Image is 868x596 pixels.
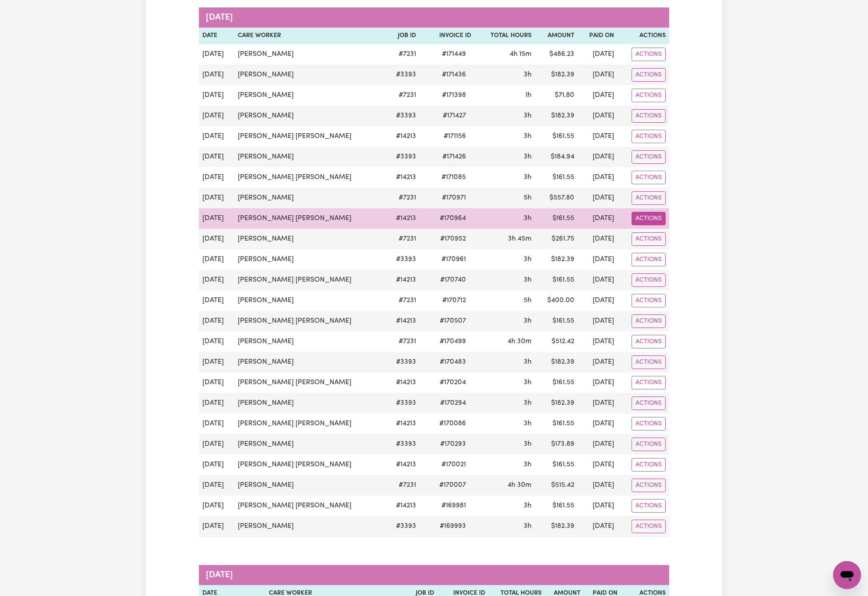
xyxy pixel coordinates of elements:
[535,167,578,188] td: $ 161.55
[632,520,666,533] button: Actions
[524,523,531,530] span: 3 hours
[199,44,234,65] td: [DATE]
[434,213,471,224] span: # 170964
[632,232,666,246] button: Actions
[578,28,618,44] th: Paid On
[199,434,234,455] td: [DATE]
[199,413,234,434] td: [DATE]
[234,126,385,147] td: [PERSON_NAME] [PERSON_NAME]
[437,69,471,80] span: # 171436
[385,249,420,270] td: # 3393
[385,413,420,434] td: # 14213
[234,516,385,537] td: [PERSON_NAME]
[524,194,531,201] span: 5 hours
[632,191,666,205] button: Actions
[632,273,666,287] button: Actions
[507,482,531,489] span: 4 hours 30 minutes
[385,167,420,188] td: # 14213
[524,400,531,407] span: 3 hours
[385,28,420,44] th: Job ID
[524,502,531,509] span: 3 hours
[199,516,234,537] td: [DATE]
[535,331,578,352] td: $ 512.42
[535,65,578,85] td: $ 182.39
[199,229,234,249] td: [DATE]
[199,455,234,475] td: [DATE]
[578,270,618,290] td: [DATE]
[234,496,385,516] td: [PERSON_NAME] [PERSON_NAME]
[524,461,531,468] span: 3 hours
[535,208,578,229] td: $ 161.55
[436,254,471,265] span: # 170961
[385,372,420,393] td: # 14213
[632,89,666,102] button: Actions
[578,496,618,516] td: [DATE]
[578,434,618,455] td: [DATE]
[535,85,578,106] td: $ 71.80
[535,475,578,496] td: $ 515.42
[524,215,531,222] span: 3 hours
[524,420,531,427] span: 3 hours
[199,565,669,585] caption: [DATE]
[632,68,666,82] button: Actions
[199,28,234,44] th: Date
[535,270,578,290] td: $ 161.55
[199,270,234,290] td: [DATE]
[385,147,420,167] td: # 3393
[234,455,385,475] td: [PERSON_NAME] [PERSON_NAME]
[632,479,666,492] button: Actions
[578,455,618,475] td: [DATE]
[475,28,535,44] th: Total Hours
[234,147,385,167] td: [PERSON_NAME]
[578,516,618,537] td: [DATE]
[510,51,531,58] span: 4 hours 15 minutes
[385,270,420,290] td: # 14213
[234,167,385,188] td: [PERSON_NAME] [PERSON_NAME]
[434,336,471,347] span: # 170499
[524,153,531,160] span: 3 hours
[535,147,578,167] td: $ 184.94
[420,28,475,44] th: Invoice ID
[385,290,420,311] td: # 7231
[524,112,531,119] span: 3 hours
[385,188,420,208] td: # 7231
[632,314,666,328] button: Actions
[436,459,471,470] span: # 170021
[578,475,618,496] td: [DATE]
[578,126,618,147] td: [DATE]
[434,418,471,429] span: # 170086
[434,357,471,367] span: # 170483
[385,393,420,413] td: # 3393
[437,295,471,306] span: # 170712
[632,130,666,143] button: Actions
[578,65,618,85] td: [DATE]
[435,275,471,285] span: # 170740
[199,188,234,208] td: [DATE]
[578,393,618,413] td: [DATE]
[199,393,234,413] td: [DATE]
[434,316,471,326] span: # 170507
[535,393,578,413] td: $ 182.39
[199,208,234,229] td: [DATE]
[578,331,618,352] td: [DATE]
[578,188,618,208] td: [DATE]
[578,229,618,249] td: [DATE]
[632,438,666,451] button: Actions
[437,90,471,100] span: # 171398
[535,455,578,475] td: $ 161.55
[234,311,385,331] td: [PERSON_NAME] [PERSON_NAME]
[234,106,385,126] td: [PERSON_NAME]
[578,208,618,229] td: [DATE]
[632,253,666,266] button: Actions
[535,434,578,455] td: $ 173.89
[234,188,385,208] td: [PERSON_NAME]
[524,71,531,78] span: 3 hours
[535,516,578,537] td: $ 182.39
[385,311,420,331] td: # 14213
[199,475,234,496] td: [DATE]
[234,85,385,106] td: [PERSON_NAME]
[234,413,385,434] td: [PERSON_NAME] [PERSON_NAME]
[199,331,234,352] td: [DATE]
[385,496,420,516] td: # 14213
[535,249,578,270] td: $ 182.39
